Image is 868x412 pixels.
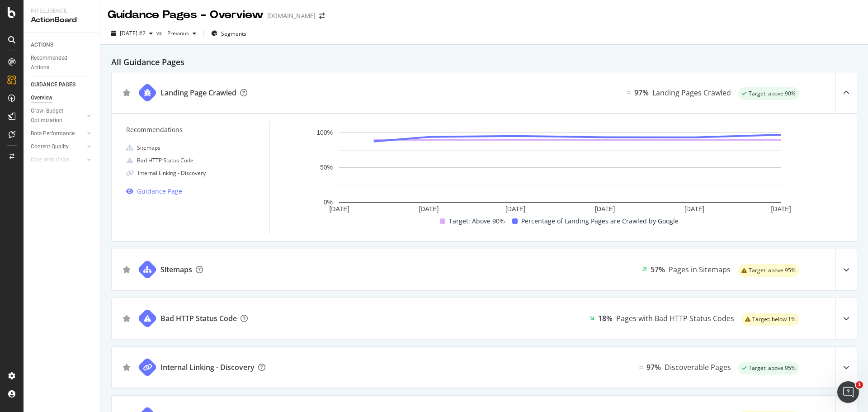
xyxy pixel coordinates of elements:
a: Guidance Page [126,186,269,197]
text: [DATE] [771,206,791,213]
div: ActionBoard [31,15,93,25]
div: Bots Performance [31,129,75,138]
div: success label [738,362,799,374]
a: Crawl Budget Optimization [31,106,85,125]
span: Target: above 95% [749,268,796,273]
div: Crawl Budget Optimization [31,106,78,125]
div: Guidance Pages - Overview [108,7,264,23]
a: Overview [31,93,94,103]
span: vs [156,29,164,37]
span: Target: above 95% [749,365,796,371]
div: Recommendations [126,124,269,135]
button: Previous [164,26,200,41]
div: arrow-right-arrow-left [319,13,325,19]
text: [DATE] [684,206,704,213]
div: Core Web Vitals [31,155,70,165]
button: Segments [208,26,250,41]
div: Landing Page Crawled [160,87,236,98]
div: Content Quality [31,142,69,152]
text: 50% [320,164,333,171]
div: ACTIONS [31,40,53,50]
div: star [123,89,131,96]
div: Intelligence [31,7,93,15]
text: [DATE] [419,206,439,213]
span: Previous [164,29,189,37]
span: Segments [221,30,246,38]
button: [DATE] #2 [108,26,156,41]
div: star [123,266,131,273]
div: 18% [598,313,613,324]
div: Sitemaps [160,264,192,275]
svg: A chart. [284,128,837,216]
div: warning label [738,264,799,277]
text: [DATE] [505,206,525,213]
span: 2025 Oct. 1st #2 [120,29,146,37]
div: star [123,315,131,322]
span: 1 [856,381,863,388]
div: 57% [651,264,665,275]
iframe: Intercom live chat [837,381,859,403]
span: Percentage of Landing Pages are Crawled by Google [521,216,679,227]
div: Discoverable Pages [665,362,731,373]
img: Equal [627,91,631,94]
div: Pages in Sitemaps [669,264,731,275]
a: Content Quality [31,142,85,152]
text: 0% [324,199,333,206]
div: [DOMAIN_NAME] [267,11,316,20]
div: Guidance Page [137,186,182,197]
div: Recommended Actions [31,53,85,72]
div: Landing Pages Crawled [652,87,731,98]
text: [DATE] [595,206,615,213]
text: [DATE] [329,206,349,213]
div: Bad HTTP Status Code [160,313,237,324]
div: success label [738,87,799,100]
a: ACTIONS [31,40,94,50]
a: GUIDANCE PAGES [31,80,94,90]
div: Internal Linking - Discovery [160,362,255,373]
div: Pages with Bad HTTP Status Codes [616,313,734,324]
a: Bots Performance [31,129,85,138]
div: 97% [634,87,649,98]
a: Core Web Vitals [31,155,85,165]
div: Internal Linking - Discovery [138,168,206,179]
a: Recommended Actions [31,53,94,72]
div: 97% [646,362,661,373]
span: Target: above 90% [749,91,796,96]
div: Sitemaps [137,142,160,153]
h2: All Guidance Pages [111,56,857,68]
img: Equal [639,366,643,369]
div: Bad HTTP Status Code [137,155,193,166]
div: warning label [741,313,799,326]
span: Target: below 1% [752,317,796,322]
div: GUIDANCE PAGES [31,80,75,90]
text: 100% [316,129,333,137]
div: Overview [31,93,52,103]
span: Target: Above 90% [449,216,505,227]
div: star [123,364,131,371]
